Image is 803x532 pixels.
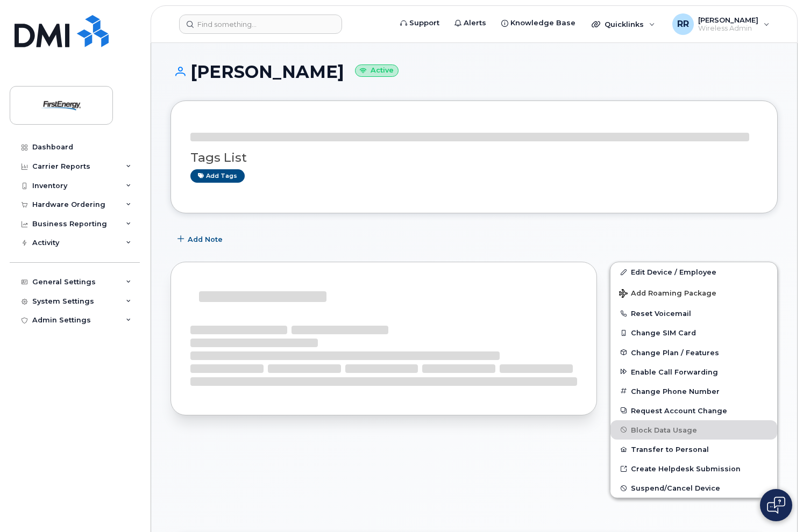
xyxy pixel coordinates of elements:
[631,348,719,356] span: Change Plan / Features
[610,459,777,478] a: Create Helpdesk Submission
[610,362,777,382] button: Enable Call Forwarding
[190,151,758,164] h3: Tags List
[610,440,777,459] button: Transfer to Personal
[190,169,245,183] a: Add tags
[767,497,785,514] img: Open chat
[610,282,777,304] button: Add Roaming Package
[631,484,720,492] span: Suspend/Cancel Device
[610,420,777,440] button: Block Data Usage
[619,289,716,299] span: Add Roaming Package
[610,304,777,323] button: Reset Voicemail
[170,62,778,81] h1: [PERSON_NAME]
[188,234,223,245] span: Add Note
[170,229,232,249] button: Add Note
[610,343,777,362] button: Change Plan / Features
[610,478,777,498] button: Suspend/Cancel Device
[355,64,399,77] small: Active
[610,401,777,420] button: Request Account Change
[631,368,718,376] span: Enable Call Forwarding
[610,262,777,282] a: Edit Device / Employee
[610,382,777,401] button: Change Phone Number
[610,323,777,342] button: Change SIM Card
